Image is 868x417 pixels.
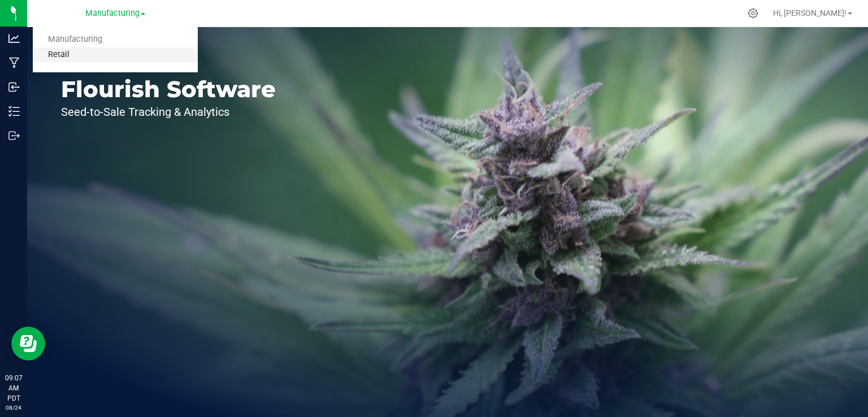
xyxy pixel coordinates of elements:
[8,33,20,44] inline-svg: Analytics
[33,47,198,63] a: Retail
[8,106,20,117] inline-svg: Inventory
[5,373,22,403] p: 09:07 AM PDT
[85,8,140,18] span: Manufacturing
[5,403,22,412] p: 08/24
[8,81,20,93] inline-svg: Inbound
[11,327,45,360] iframe: Resource center
[746,8,760,19] div: Manage settings
[8,57,20,68] inline-svg: Manufacturing
[8,130,20,141] inline-svg: Outbound
[33,32,198,47] a: Manufacturing
[61,78,276,101] p: Flourish Software
[773,8,847,18] span: Hi, [PERSON_NAME]!
[61,106,276,118] p: Seed-to-Sale Tracking & Analytics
